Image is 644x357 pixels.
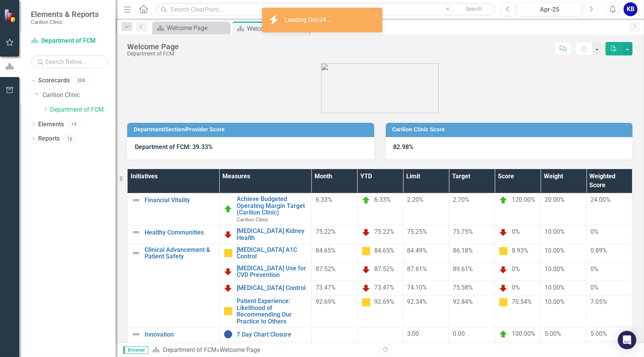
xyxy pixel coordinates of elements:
span: 10.00% [545,284,565,291]
h3: Department/Section/Provider Score [134,127,370,132]
img: Caution [499,298,508,307]
a: Elements [38,120,64,129]
a: Department of FCM [163,346,217,354]
a: Patient Experience: Likelihood of Recommending Our Practice to Others [237,298,308,325]
span: 75.22% [316,228,336,235]
img: No Information [224,330,233,339]
span: 89.61% [453,265,473,273]
img: Caution [362,298,371,307]
span: 74.10% [407,284,427,291]
span: 0.89% [590,247,607,254]
img: Caution [499,246,508,256]
span: 87.52% [375,265,395,273]
span: 10.00% [545,298,565,305]
span: 92.34% [407,298,427,305]
span: 75.25% [407,228,427,235]
span: 10.00% [545,265,565,273]
span: Carilion Clinic [237,216,268,223]
span: 75.22% [375,228,395,236]
span: 92.69% [316,298,336,305]
button: Apr-25 [518,2,582,16]
a: Scorecards [38,76,70,85]
strong: Department of FCM: 39.33% [135,143,213,151]
span: 2.20% [407,196,424,203]
a: Clinical Advancement & Patient Safety [145,246,215,260]
div: 19 [68,121,80,127]
img: Caution [224,248,233,258]
img: Below Plan [362,283,371,293]
div: Welcome Page [127,42,179,51]
span: 0% [590,228,599,235]
span: 0% [590,265,599,273]
div: Welcome Page [167,23,227,33]
a: Financial Vitality [145,197,215,204]
img: ClearPoint Strategy [4,8,17,22]
span: 7.05% [590,298,607,305]
span: 10.00% [545,247,565,254]
div: » [152,346,374,355]
div: Welcome Page [247,24,308,34]
img: Not Defined [131,196,141,205]
span: 100.00% [512,330,535,338]
span: 5.00% [545,330,561,337]
img: Below Plan [224,283,233,293]
h3: Carilion Clinic Score [392,127,629,132]
img: Below Plan [499,283,508,293]
a: [MEDICAL_DATA] A1C Control [237,246,308,260]
span: 0% [512,265,520,273]
span: 70.54% [512,298,532,305]
span: 10.00% [545,228,565,235]
span: 87.52% [316,265,336,273]
div: 308 [74,77,89,84]
span: 120.00% [512,196,535,203]
span: 0% [512,284,520,291]
span: 87.61% [407,265,427,273]
div: Department of FCM [127,51,179,57]
span: 73.47% [316,284,336,291]
img: On Target [499,330,508,339]
img: Not Defined [131,330,141,339]
span: 6.33% [375,196,391,203]
span: 73.47% [375,284,395,291]
a: Welcome Page [154,23,227,33]
span: 6.33% [316,196,332,203]
img: Below Plan [499,265,508,274]
img: On Target [224,204,233,214]
span: 0% [590,284,599,291]
input: Search ClearPoint... [156,3,495,16]
button: close [374,11,379,20]
button: KB [624,2,637,16]
span: 20.00% [545,196,565,203]
span: 8.93% [512,247,528,254]
img: Not Defined [131,228,141,237]
div: Open Intercom Messenger [618,331,636,349]
a: [MEDICAL_DATA] Control [237,285,308,292]
span: 75.75% [453,228,473,235]
img: Caution [362,246,371,256]
span: 84.65% [316,247,336,254]
span: 92.84% [453,298,473,305]
img: On Target [362,196,371,205]
a: [MEDICAL_DATA] Use for CVD Prevention [237,265,308,278]
span: 75.58% [453,284,473,291]
img: Caution [224,307,233,316]
img: On Target [499,196,508,205]
a: [MEDICAL_DATA] Kidney Health [237,228,308,241]
button: Search [455,4,493,15]
small: Carilion Clinic [31,19,99,25]
span: 86.18% [453,247,473,254]
a: Achieve Budgeted Operating Margin Target (Carilion Clinic) [237,196,308,216]
img: Not Defined [131,248,141,258]
div: 18 [64,136,76,142]
span: 2.70% [453,196,469,203]
div: Loading Oct-24... [284,16,333,25]
span: Search [466,6,483,12]
span: 92.69% [375,298,395,305]
div: Apr-25 [520,5,579,14]
a: Department of FCM [31,37,108,45]
img: Below Plan [499,228,508,237]
span: 3.00 [407,330,419,337]
div: Welcome Page [220,346,260,354]
span: 24.00% [590,196,610,203]
img: Below Plan [362,265,371,274]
